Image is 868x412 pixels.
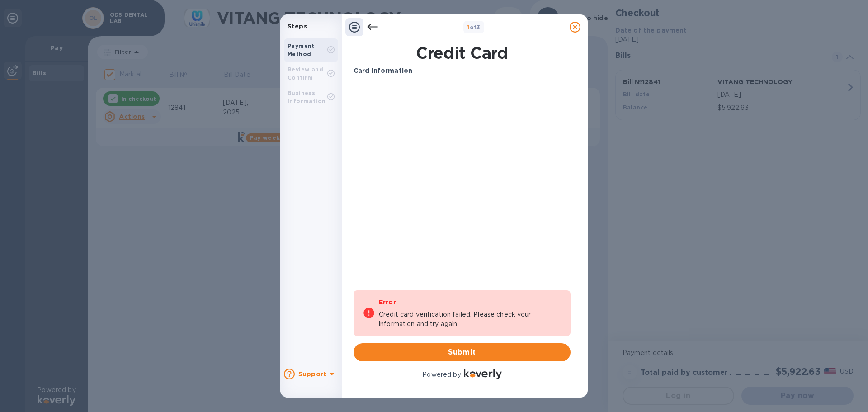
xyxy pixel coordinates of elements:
button: Submit [354,343,571,361]
p: Credit card verification failed. Please check your information and try again. [379,310,561,329]
img: Logo [464,369,502,379]
b: of 3 [467,24,481,31]
b: Steps [288,23,307,30]
span: Submit [361,347,563,358]
b: Payment Method [288,43,315,57]
iframe: Your browser does not support iframes [354,83,571,218]
b: Business Information [288,90,325,104]
span: 1 [467,24,469,31]
b: Support [298,370,326,378]
p: Powered by [422,370,461,379]
h1: Credit Card [350,43,574,62]
b: Error [379,298,396,306]
b: Review and Confirm [288,66,323,81]
b: Card Information [354,67,412,74]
